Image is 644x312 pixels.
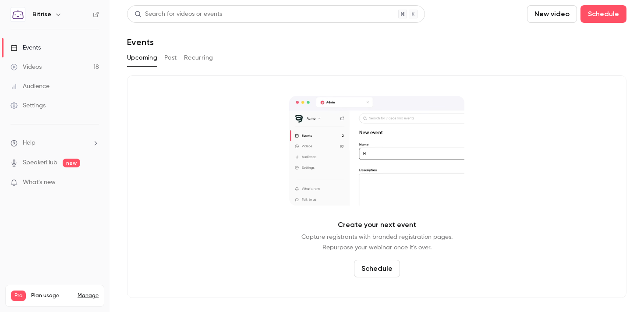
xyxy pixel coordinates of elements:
[63,159,80,167] span: new
[527,5,577,23] button: New video
[164,51,177,65] button: Past
[78,292,99,299] a: Manage
[127,51,157,65] button: Upcoming
[580,5,626,23] button: Schedule
[88,179,99,187] iframe: Noticeable Trigger
[134,10,222,19] div: Search for videos or events
[11,291,26,301] span: Pro
[11,138,99,148] li: help-dropdown-opener
[11,101,46,110] div: Settings
[301,232,453,253] p: Capture registrants with branded registration pages. Repurpose your webinar once it's over.
[11,43,41,52] div: Events
[11,7,25,21] img: Bitrise
[127,37,154,47] h1: Events
[31,292,72,299] span: Plan usage
[184,51,213,65] button: Recurring
[11,63,42,71] div: Videos
[23,138,35,148] span: Help
[23,178,56,187] span: What's new
[11,82,50,91] div: Audience
[338,220,416,230] p: Create your next event
[23,158,57,167] a: SpeakerHub
[32,10,51,19] h6: Bitrise
[354,260,400,277] button: Schedule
